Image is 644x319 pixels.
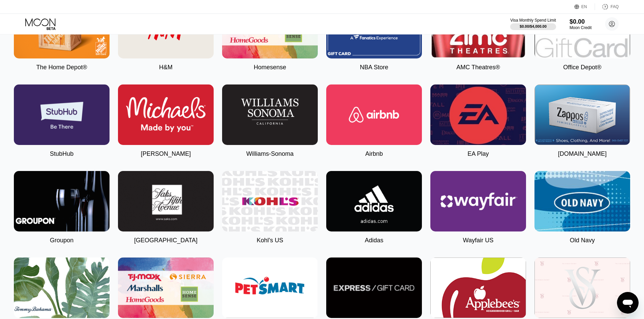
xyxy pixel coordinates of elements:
div: Adidas [365,237,383,244]
div: The Home Depot® [36,64,87,71]
div: H&M [159,64,173,71]
div: StubHub [50,150,73,157]
div: Williams-Sonoma [246,150,293,157]
div: FAQ [611,4,619,9]
div: Visa Monthly Spend Limit$0.00/$4,000.00 [510,18,556,30]
div: Visa Monthly Spend Limit [510,18,556,23]
div: NBA Store [360,64,388,71]
div: EA Play [468,150,489,157]
div: EN [574,3,595,10]
div: [PERSON_NAME] [141,150,191,157]
div: FAQ [595,3,619,10]
div: AMC Theatres® [456,64,500,71]
div: $0.00 [570,18,592,25]
div: Moon Credit [570,25,592,30]
div: $0.00Moon Credit [570,18,592,30]
iframe: Button to launch messaging window [617,292,639,314]
div: Airbnb [365,150,383,157]
div: Office Depot® [563,64,601,71]
div: Kohl’s US [257,237,283,244]
div: EN [581,4,587,9]
div: Groupon [50,237,73,244]
div: [GEOGRAPHIC_DATA] [134,237,197,244]
div: Wayfair US [463,237,493,244]
div: Homesense [254,64,286,71]
div: [DOMAIN_NAME] [558,150,606,157]
div: $0.00 / $4,000.00 [520,24,547,28]
div: Old Navy [570,237,595,244]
